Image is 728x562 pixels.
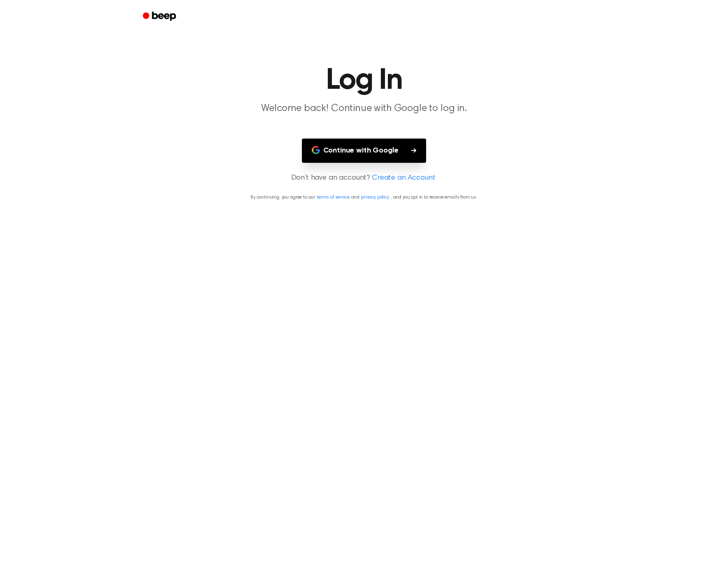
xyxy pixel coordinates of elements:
[317,195,349,200] a: terms of service
[153,66,575,95] h1: Log In
[10,173,718,184] p: Don’t have an account?
[361,195,389,200] a: privacy policy
[206,102,522,116] p: Welcome back! Continue with Google to log in.
[137,9,183,25] a: Beep
[10,194,718,201] p: By continuing, you agree to our and , and you opt in to receive emails from us.
[302,139,427,163] button: Continue with Google
[372,173,435,184] a: Create an Account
